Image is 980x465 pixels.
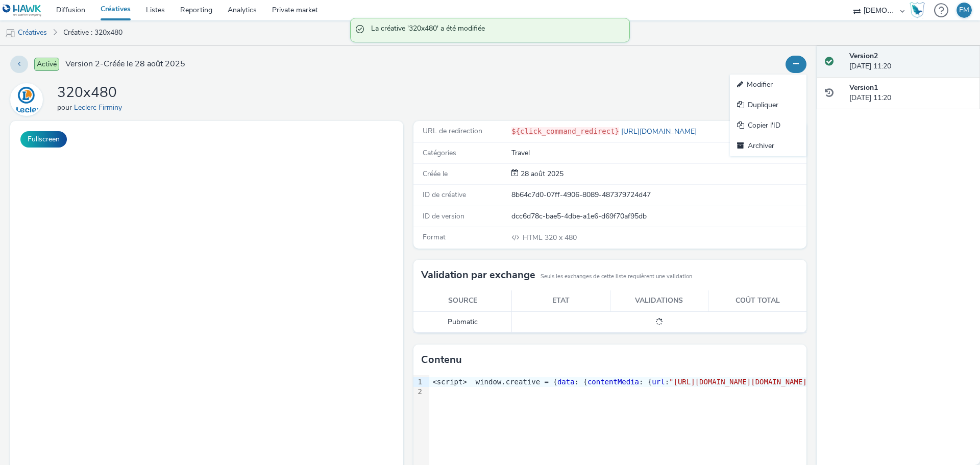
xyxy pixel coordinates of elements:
[519,169,563,179] div: Création 28 août 2025, 11:20
[511,211,805,222] div: dcc6d78c-bae5-4dbe-a1e6-d69f70af95db
[730,115,806,136] a: Copier l'ID
[413,387,424,397] div: 2
[959,3,969,18] div: FM
[652,378,665,386] span: url
[910,2,925,18] img: Hawk Academy
[849,83,972,104] div: [DATE] 11:20
[423,148,456,158] span: Catégories
[74,103,126,112] a: Leclerc Firminy
[511,148,805,158] div: Travel
[849,51,972,72] div: [DATE] 11:20
[512,290,610,311] th: Etat
[58,20,128,45] a: Créative : 320x480
[730,95,806,115] a: Dupliquer
[708,290,807,311] th: Coût total
[669,378,811,386] span: "[URL][DOMAIN_NAME][DOMAIN_NAME]"
[610,290,708,311] th: Validations
[557,378,575,386] span: data
[421,267,535,283] h3: Validation par exchange
[5,28,15,38] img: mobile
[519,169,563,179] span: 28 août 2025
[541,273,692,281] small: Seuls les exchanges de cette liste requièrent une validation
[423,211,464,221] span: ID de version
[587,378,639,386] span: contentMedia
[423,190,466,200] span: ID de créative
[3,4,42,17] img: undefined Logo
[730,136,806,156] a: Archiver
[65,58,185,70] span: Version 2 - Créée le 28 août 2025
[20,131,67,148] button: Fullscreen
[34,58,59,71] span: Activé
[10,94,47,104] a: Leclerc Firminy
[523,233,545,242] span: HTML
[522,233,577,242] span: 320 x 480
[511,127,619,135] code: ${click_command_redirect}
[849,51,878,61] strong: Version 2
[413,290,512,311] th: Source
[423,169,448,179] span: Créée le
[730,75,806,95] a: Modifier
[371,23,619,37] span: La créative '320x480' a été modifiée
[57,83,126,103] h1: 320x480
[619,127,701,136] a: [URL][DOMAIN_NAME]
[413,377,424,387] div: 1
[423,232,446,242] span: Format
[511,190,805,200] div: 8b64c7d0-07ff-4906-8089-487379724d47
[849,83,878,92] strong: Version 1
[421,352,462,368] h3: Contenu
[12,85,41,114] img: Leclerc Firminy
[57,103,74,112] span: pour
[413,311,512,332] td: Pubmatic
[423,126,482,136] span: URL de redirection
[910,2,929,18] a: Hawk Academy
